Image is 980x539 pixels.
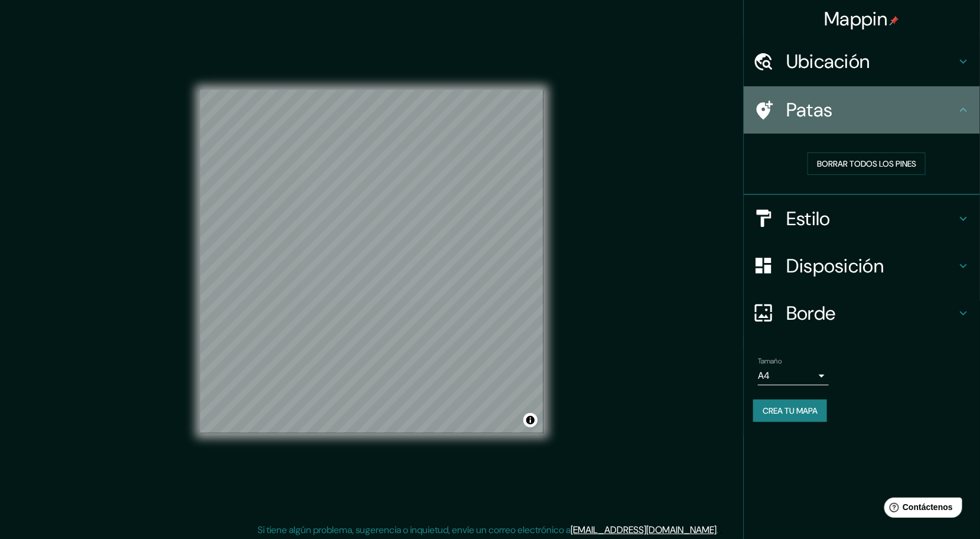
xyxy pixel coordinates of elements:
font: . [717,524,718,536]
canvas: Mapa [200,90,543,433]
iframe: Lanzador de widgets de ayuda [875,493,967,526]
font: Tamaño [758,356,782,366]
button: Borrar todos los pines [808,152,926,175]
font: Disposición [786,254,884,278]
font: Patas [786,98,833,122]
font: Ubicación [786,49,870,74]
font: . [720,523,722,536]
font: . [718,523,720,536]
font: A4 [758,369,770,382]
div: Patas [744,86,980,134]
font: Borrar todos los pines [817,158,916,169]
font: Si tiene algún problema, sugerencia o inquietud, envíe un correo electrónico a [258,524,571,536]
img: pin-icon.png [890,16,899,25]
font: Mappin [825,7,888,31]
button: Activar o desactivar atribución [523,413,538,427]
font: Estilo [786,206,831,231]
div: Ubicación [744,38,980,85]
a: [EMAIL_ADDRESS][DOMAIN_NAME] [571,524,717,536]
font: Borde [786,301,836,326]
div: A4 [758,366,829,385]
div: Estilo [744,195,980,242]
div: Borde [744,290,980,337]
font: Crea tu mapa [763,405,818,416]
button: Crea tu mapa [753,400,827,422]
div: Disposición [744,242,980,290]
